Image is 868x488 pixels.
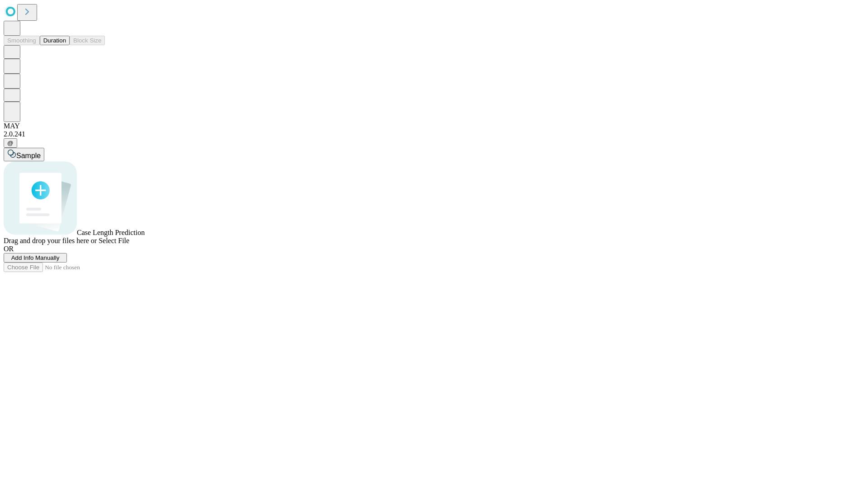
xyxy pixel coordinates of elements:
[4,148,44,161] button: Sample
[7,140,14,146] span: @
[77,229,145,236] span: Case Length Prediction
[4,253,67,263] button: Add Info Manually
[4,138,17,148] button: @
[4,237,97,244] span: Drag and drop your files here or
[4,36,40,45] button: Smoothing
[16,152,41,160] span: Sample
[4,122,864,130] div: MAY
[40,36,70,45] button: Duration
[70,36,105,45] button: Block Size
[4,130,864,138] div: 2.0.241
[11,254,60,261] span: Add Info Manually
[99,237,129,244] span: Select File
[4,245,14,253] span: OR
